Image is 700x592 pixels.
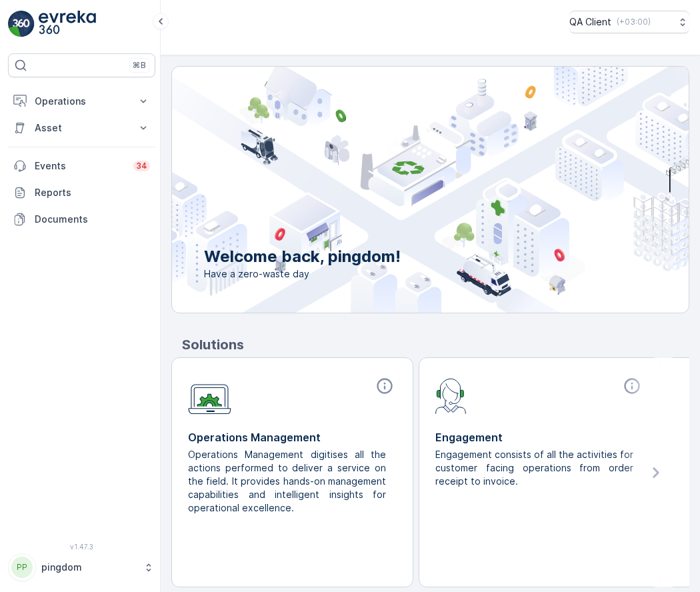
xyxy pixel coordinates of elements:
p: ⌘B [133,60,146,71]
span: v 1.47.3 [8,543,155,551]
p: Events [35,159,125,173]
p: ( +03:00 ) [617,17,651,27]
p: QA Client [569,15,611,29]
img: logo [8,11,35,37]
p: Reports [35,186,150,199]
button: QA Client(+03:00) [569,11,689,33]
img: module-icon [188,377,231,415]
div: PP [11,557,33,578]
p: Operations [35,95,129,108]
button: Asset [8,115,155,141]
span: Have a zero-waste day [204,267,401,281]
p: 34 [136,161,147,171]
p: Engagement consists of all the activities for customer facing operations from order receipt to in... [435,448,633,488]
img: city illustration [112,67,689,313]
p: Operations Management [188,429,397,445]
button: Operations [8,88,155,115]
img: module-icon [435,377,467,414]
p: Operations Management digitises all the actions performed to deliver a service on the field. It p... [188,448,386,515]
p: Welcome back, pingdom! [204,246,401,267]
img: logo_light-DOdMpM7g.png [39,11,96,37]
p: Engagement [435,429,644,445]
a: Documents [8,206,155,233]
p: pingdom [41,561,137,574]
a: Reports [8,179,155,206]
button: PPpingdom [8,553,155,581]
p: Asset [35,121,129,135]
p: Documents [35,213,150,226]
a: Events34 [8,153,155,179]
p: Solutions [182,335,689,355]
